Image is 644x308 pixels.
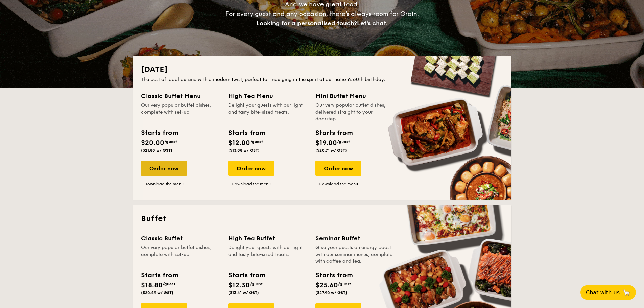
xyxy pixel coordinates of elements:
div: Order now [228,161,274,176]
span: /guest [250,282,263,286]
a: Download the menu [228,181,274,187]
h2: [DATE] [141,64,503,75]
div: Starts from [315,270,352,280]
h2: Buffet [141,213,503,224]
span: $18.80 [141,281,163,289]
span: /guest [163,282,175,286]
div: High Tea Buffet [228,234,307,243]
div: The best of local cuisine with a modern twist, perfect for indulging in the spirit of our nation’... [141,76,503,83]
a: Download the menu [315,181,361,187]
div: Our very popular buffet dishes, delivered straight to your doorstep. [315,102,395,122]
span: $12.00 [228,139,250,147]
a: Download the menu [141,181,187,187]
span: ($20.71 w/ GST) [315,148,347,153]
div: Starts from [141,128,178,138]
div: Order now [141,161,187,176]
div: Classic Buffet [141,234,220,243]
div: Starts from [315,128,352,138]
button: Chat with us🦙 [580,285,636,300]
span: Let's chat. [357,20,388,27]
div: Classic Buffet Menu [141,91,220,101]
span: ($27.90 w/ GST) [315,290,347,295]
span: $20.00 [141,139,164,147]
span: /guest [337,139,350,144]
div: Mini Buffet Menu [315,91,395,101]
span: /guest [338,282,351,286]
div: Starts from [141,270,178,280]
span: Looking for a personalised touch? [256,20,357,27]
span: $19.00 [315,139,337,147]
span: ($13.41 w/ GST) [228,290,259,295]
span: Chat with us [586,289,620,296]
span: And we have great food. For every guest and any occasion, there’s always room for Grain. [225,1,419,27]
div: Give your guests an energy boost with our seminar menus, complete with coffee and tea. [315,244,395,265]
span: /guest [164,139,177,144]
span: ($20.49 w/ GST) [141,290,173,295]
span: $25.60 [315,281,338,289]
div: Starts from [228,128,265,138]
span: /guest [250,139,263,144]
span: $12.30 [228,281,250,289]
span: 🦙 [622,289,630,297]
div: Our very popular buffet dishes, complete with set-up. [141,244,220,265]
div: Our very popular buffet dishes, complete with set-up. [141,102,220,122]
div: Seminar Buffet [315,234,395,243]
div: Starts from [228,270,265,280]
div: High Tea Menu [228,91,307,101]
div: Order now [315,161,361,176]
div: Delight your guests with our light and tasty bite-sized treats. [228,244,307,265]
div: Delight your guests with our light and tasty bite-sized treats. [228,102,307,122]
span: ($13.08 w/ GST) [228,148,260,153]
span: ($21.80 w/ GST) [141,148,172,153]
